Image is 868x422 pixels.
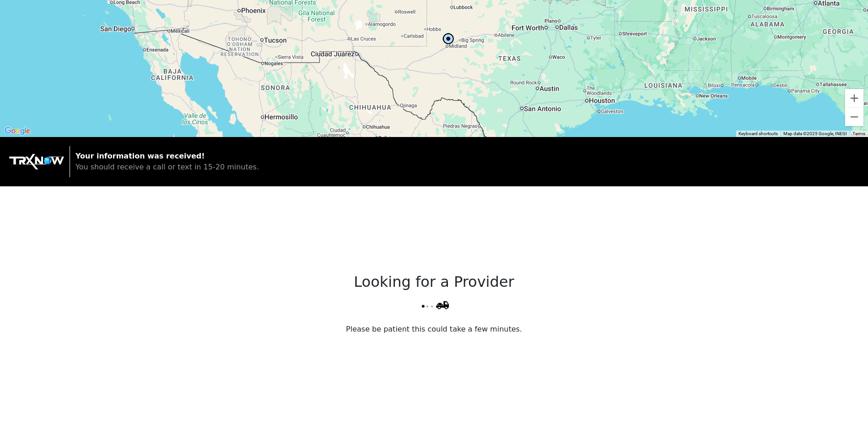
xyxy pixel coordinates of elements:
strong: Your information was received! [75,152,205,160]
img: trx now logo [9,154,64,169]
img: Google [2,125,32,137]
button: Zoom out [845,108,863,126]
span: You should receive a call or text in 15-20 minutes. [75,163,259,171]
a: Terms (opens in new tab) [852,131,865,136]
span: Map data ©2025 Google, INEGI [783,131,847,136]
button: Keyboard shortcuts [739,131,778,137]
button: Zoom in [845,89,863,107]
img: truck Gif [415,294,454,313]
a: Open this area in Google Maps (opens a new window) [2,125,32,137]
